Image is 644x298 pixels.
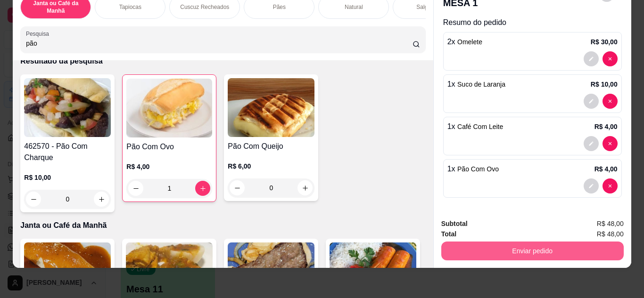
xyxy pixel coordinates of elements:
button: decrease-product-quantity [26,192,41,207]
p: Cuscuz Recheados [180,3,229,11]
strong: Subtotal [441,220,468,227]
span: R$ 48,00 [597,218,624,229]
p: R$ 4,00 [126,162,212,171]
h4: 462570 - Pão Com Charque [24,141,111,163]
button: decrease-product-quantity [584,178,599,193]
span: R$ 48,00 [597,229,624,239]
img: product-image [24,78,111,137]
p: Resultado da pesquisa [20,56,425,67]
p: Janta ou Café da Manhã [20,220,425,231]
img: product-image [228,78,314,137]
span: Suco de Laranja [457,81,505,88]
p: R$ 10,00 [591,80,618,89]
button: increase-product-quantity [195,181,210,196]
p: R$ 4,00 [594,122,618,131]
p: Salgados [416,3,440,11]
p: Pães [273,3,286,11]
p: 2 x [447,36,482,48]
p: Resumo do pedido [443,17,622,28]
span: Café Com Leite [457,123,503,130]
p: R$ 6,00 [228,161,314,171]
strong: Total [441,230,456,238]
button: decrease-product-quantity [603,94,618,109]
p: R$ 4,00 [594,164,618,174]
p: R$ 30,00 [591,37,618,47]
p: 1 x [447,79,505,90]
button: decrease-product-quantity [584,94,599,109]
button: increase-product-quantity [297,180,313,195]
p: Tapiocas [119,3,141,11]
input: Pesquisa [26,39,413,48]
button: decrease-product-quantity [584,51,599,66]
h4: Pão Com Ovo [126,141,212,153]
span: Pão Com Ovo [457,165,499,173]
button: decrease-product-quantity [603,136,618,151]
p: 1 x [447,121,504,132]
button: increase-product-quantity [94,192,109,207]
p: Natural [345,3,363,11]
p: 1 x [447,163,499,175]
button: Enviar pedido [441,242,624,260]
button: decrease-product-quantity [128,181,143,196]
button: decrease-product-quantity [584,136,599,151]
h4: Pão Com Queijo [228,141,314,152]
button: decrease-product-quantity [603,178,618,193]
img: product-image [126,79,212,137]
span: Omelete [457,38,482,46]
label: Pesquisa [26,30,52,38]
button: decrease-product-quantity [603,51,618,66]
p: R$ 10,00 [24,173,111,182]
button: decrease-product-quantity [230,180,245,195]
